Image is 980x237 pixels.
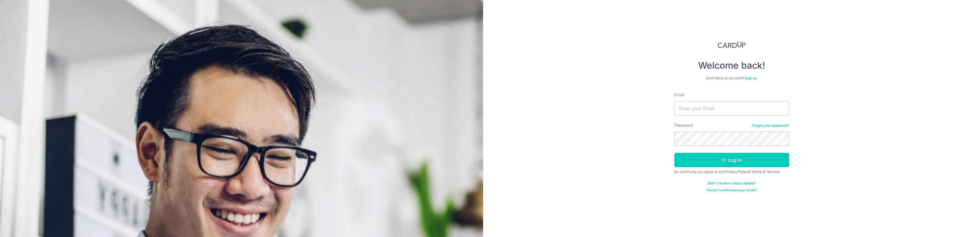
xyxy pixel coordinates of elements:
[745,76,757,80] a: Sign up
[674,122,693,128] label: Password
[674,101,789,115] input: Enter your Email
[674,169,789,174] div: By continuing you agree to our &
[674,153,789,167] button: Log in
[752,123,789,128] a: Forgot your password?
[706,188,757,192] a: Haven't confirmed your email?
[725,169,748,174] a: Privacy Policy
[718,41,746,48] img: CardUp Logo
[674,60,789,71] h4: Welcome back!
[674,76,789,80] div: Don’t have an account?
[708,181,756,186] a: Didn't receive unlock details?
[674,92,684,98] label: Email
[751,169,780,174] a: Terms Of Service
